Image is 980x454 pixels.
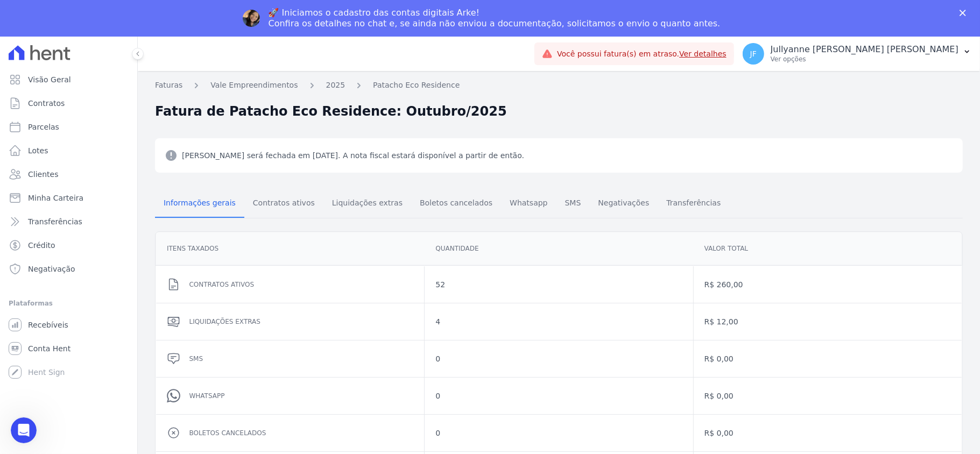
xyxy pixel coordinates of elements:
[557,48,727,60] span: Você possui fatura(s) em atraso.
[28,193,83,203] span: Minha Carteira
[503,192,554,214] span: Whatsapp
[589,190,658,218] a: Negativações
[246,192,321,214] span: Contratos ativos
[182,149,524,162] span: [PERSON_NAME] será fechada em [DATE]. A nota fiscal estará disponível a partir de então.
[189,428,413,438] dd: Boletos cancelados
[28,145,48,156] span: Lotes
[960,10,970,16] div: Fechar
[4,235,133,256] a: Crédito
[771,44,958,55] p: Jullyanne [PERSON_NAME] [PERSON_NAME]
[11,417,37,443] iframe: Intercom live chat
[28,98,65,109] span: Contratos
[734,39,980,69] button: JF Jullyanne [PERSON_NAME] [PERSON_NAME] Ver opções
[559,192,588,214] span: SMS
[413,192,499,214] span: Boletos cancelados
[679,49,727,58] a: Ver detalhes
[771,55,958,63] p: Ver opções
[435,353,682,364] dd: 0
[189,353,413,364] dd: SMS
[28,169,58,180] span: Clientes
[4,164,133,185] a: Clientes
[411,190,501,218] a: Boletos cancelados
[435,391,682,401] dd: 0
[28,343,70,354] span: Conta Hent
[155,80,963,97] nav: Breadcrumb
[243,10,260,27] img: Profile image for Adriane
[4,116,133,138] a: Parcelas
[167,243,413,254] dd: Itens Taxados
[326,80,346,91] a: 2025
[4,314,133,336] a: Recebíveis
[435,243,682,254] dd: Quantidade
[28,264,75,274] span: Negativação
[4,93,133,114] a: Contratos
[660,192,727,214] span: Transferências
[704,391,951,401] dd: R$ 0,00
[28,240,55,251] span: Crédito
[157,192,242,214] span: Informações gerais
[155,190,244,218] a: Informações gerais
[4,187,133,209] a: Minha Carteira
[435,428,682,438] dd: 0
[591,192,655,214] span: Negativações
[28,122,59,132] span: Parcelas
[155,102,507,121] h2: Fatura de Patacho Eco Residence: Outubro/2025
[28,320,68,330] span: Recebíveis
[28,74,71,85] span: Visão Geral
[189,391,413,401] dd: Whatsapp
[326,192,409,214] span: Liquidações extras
[4,69,133,90] a: Visão Geral
[373,80,460,91] a: Patacho Eco Residence
[210,80,298,91] a: Vale Empreendimentos
[269,8,721,29] div: 🚀 Iniciamos o cadastro das contas digitais Arke! Confira os detalhes no chat e, se ainda não envi...
[501,190,556,218] a: Whatsapp
[4,211,133,232] a: Transferências
[9,297,129,310] div: Plataformas
[189,279,413,290] dd: Contratos ativos
[28,216,82,227] span: Transferências
[4,338,133,359] a: Conta Hent
[323,190,411,218] a: Liquidações extras
[4,258,133,280] a: Negativação
[435,316,682,327] dd: 4
[4,140,133,161] a: Lotes
[704,243,951,254] dd: Valor total
[435,279,682,290] dd: 52
[556,190,590,218] a: SMS
[189,316,413,327] dd: Liquidações extras
[704,279,951,290] dd: R$ 260,00
[658,190,729,218] a: Transferências
[704,428,951,438] dd: R$ 0,00
[155,80,182,91] a: Faturas
[244,190,323,218] a: Contratos ativos
[704,353,951,364] dd: R$ 0,00
[704,316,951,327] dd: R$ 12,00
[750,50,757,58] span: JF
